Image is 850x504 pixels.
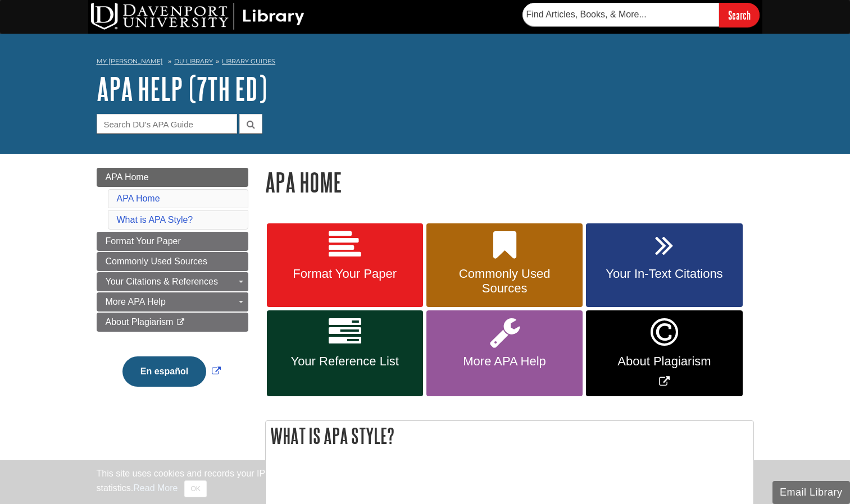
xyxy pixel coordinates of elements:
[435,354,574,369] span: More APA Help
[97,467,754,497] div: This site uses cookies and records your IP address for usage statistics. Additionally, we use Goo...
[97,292,248,311] a: More APA Help
[184,480,206,497] button: Close
[222,57,275,65] a: Library Guides
[106,236,181,246] span: Format Your Paper
[106,172,149,182] span: APA Home
[97,168,248,187] a: APA Home
[97,57,163,66] a: My [PERSON_NAME]
[106,317,174,327] span: About Plagiarism
[267,310,423,396] a: Your Reference List
[594,267,734,281] span: Your In-Text Citations
[97,272,248,291] a: Your Citations & References
[266,421,753,451] h2: What is APA Style?
[586,310,742,396] a: Link opens in new window
[97,252,248,271] a: Commonly Used Sources
[586,223,742,308] a: Your In-Text Citations
[97,71,267,106] a: APA Help (7th Ed)
[106,277,218,286] span: Your Citations & References
[772,481,850,504] button: Email Library
[91,3,304,30] img: DU Library
[719,3,760,27] input: Search
[106,297,166,306] span: More APA Help
[97,114,237,134] input: Search DU's APA Guide
[122,356,206,387] button: En español
[176,319,185,326] i: This link opens in a new window
[117,215,193,224] a: What is APA Style?
[97,232,248,251] a: Format Your Paper
[435,267,574,296] span: Commonly Used Sources
[97,313,248,332] a: About Plagiarism
[275,354,415,369] span: Your Reference List
[120,366,224,376] a: Link opens in new window
[522,3,719,26] input: Find Articles, Books, & More...
[174,57,213,65] a: DU Library
[133,483,178,493] a: Read More
[522,3,760,27] form: Searches DU Library's articles, books, and more
[426,310,583,396] a: More APA Help
[267,223,423,308] a: Format Your Paper
[594,354,734,369] span: About Plagiarism
[275,267,415,281] span: Format Your Paper
[265,168,754,196] h1: APA Home
[117,194,160,203] a: APA Home
[426,223,583,308] a: Commonly Used Sources
[97,168,248,406] div: Guide Page Menu
[106,256,207,266] span: Commonly Used Sources
[97,54,754,72] nav: breadcrumb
